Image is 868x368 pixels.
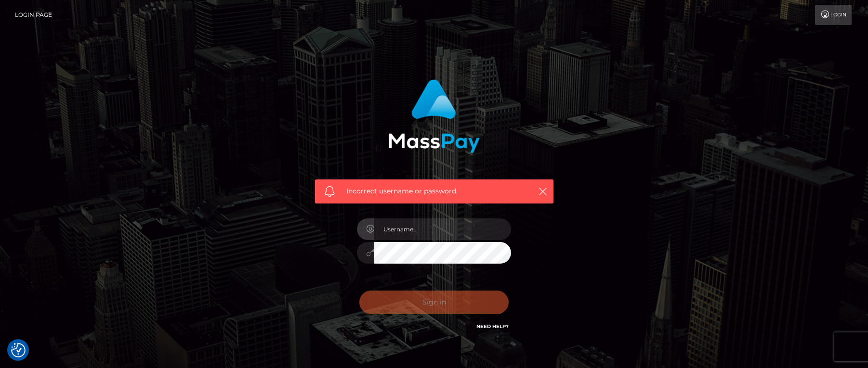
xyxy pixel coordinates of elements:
[374,218,511,240] input: Username...
[346,186,522,196] span: Incorrect username or password.
[11,343,26,357] button: Consent Preferences
[15,5,52,25] a: Login Page
[388,79,480,153] img: MassPay Login
[476,323,509,330] a: Need Help?
[815,5,852,25] a: Login
[11,343,26,357] img: Revisit consent button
